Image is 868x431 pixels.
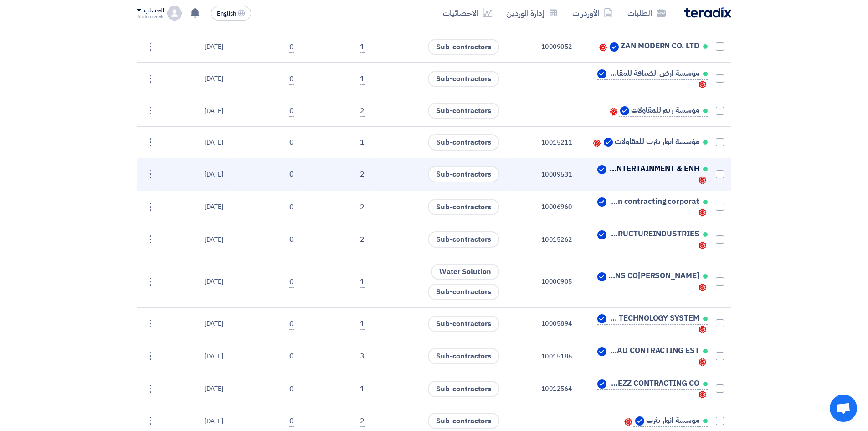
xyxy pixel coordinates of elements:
[158,95,231,127] td: [DATE]
[597,346,708,357] a: ROCK & ROAD CONTRACTING EST Verified Account
[597,197,708,208] a: Eastern lagoon contracting corporat Verified Account
[158,158,231,191] td: [DATE]
[830,395,857,422] a: Open chat
[428,284,499,300] span: Sub-contractors
[608,380,699,387] span: DURRAT AL-EZZ CONTRACTING CO
[360,169,365,180] span: 2
[615,138,699,145] span: مؤسسة انوار يثرب للمقاولات
[507,127,580,158] td: 10015211
[289,73,294,85] span: 0
[597,379,606,389] img: Verified Account
[158,223,231,256] td: [DATE]
[608,41,708,52] a: ZAN MODERN CO. LTD Verified Account
[608,347,699,354] span: ROCK & ROAD CONTRACTING EST
[621,42,699,50] span: ZAN MODERN CO. LTD
[428,381,499,397] span: Sub-contractors
[597,272,606,281] img: Verified Account
[507,31,580,62] td: 10009052
[158,340,231,373] td: [DATE]
[360,73,365,85] span: 1
[137,14,164,19] div: Abdulmalek
[428,166,499,182] span: Sub-contractors
[143,275,158,289] div: ⋮
[360,384,365,395] span: 1
[620,2,673,24] a: الطلبات
[143,40,158,54] div: ⋮
[428,39,499,55] span: Sub-contractors
[211,6,251,21] button: English
[428,231,499,248] span: Sub-contractors
[631,107,699,114] span: مؤسسة ريم للمقاولات
[608,198,699,205] span: Eastern lagoon contracting corporat
[360,234,365,245] span: 2
[158,127,231,158] td: [DATE]
[360,137,365,148] span: 1
[158,191,231,223] td: [DATE]
[597,347,606,356] img: Verified Account
[499,2,565,24] a: إدارة الموردين
[360,351,365,362] span: 3
[597,313,708,325] a: PIPE TECHNOLOGY SYSTEM Verified Account
[633,415,707,427] a: مؤسسة انوار يثرب Verified Account
[289,351,294,362] span: 0
[360,202,365,213] span: 2
[289,234,294,245] span: 0
[143,414,158,428] div: ⋮
[143,382,158,396] div: ⋮
[604,138,613,147] img: Verified Account
[597,69,606,78] img: Verified Account
[143,104,158,118] div: ⋮
[289,202,294,213] span: 0
[360,276,365,288] span: 1
[428,348,499,364] span: Sub-contractors
[431,264,499,280] span: Water Solution
[597,164,708,175] a: SAUDI WASIT CO. ENTERTAINMENT & ENH Verified Account
[360,318,365,330] span: 1
[597,314,606,323] img: Verified Account
[158,256,231,307] td: [DATE]
[428,316,499,332] span: Sub-contractors
[507,158,580,191] td: 10009531
[597,68,708,80] a: مؤسسة ارض الضيافة للمقاولات Verified Account
[610,42,619,52] img: Verified Account
[143,167,158,182] div: ⋮
[428,134,499,151] span: Sub-contractors
[597,379,708,390] a: DURRAT AL-EZZ CONTRACTING CO Verified Account
[360,415,365,427] span: 2
[597,165,606,174] img: Verified Account
[289,105,294,117] span: 0
[289,415,294,427] span: 0
[597,229,708,240] a: TENSILEMEMBRANESTRUCTUREINDUSTRIES Verified Account
[635,416,644,426] img: Verified Account
[507,223,580,256] td: 10015262
[507,191,580,223] td: 10006960
[608,165,699,172] span: SAUDI WASIT CO. ENTERTAINMENT & ENH
[158,307,231,340] td: [DATE]
[608,315,699,322] span: PIPE TECHNOLOGY SYSTEM
[507,256,580,307] td: 10000905
[428,71,499,87] span: Sub-contractors
[646,417,699,424] span: مؤسسة انوار يثرب
[620,106,629,115] img: Verified Account
[143,317,158,331] div: ⋮
[597,230,606,239] img: Verified Account
[143,232,158,247] div: ⋮
[289,318,294,330] span: 0
[144,7,164,15] div: الحساب
[289,384,294,395] span: 0
[167,6,182,21] img: profile_test.png
[608,230,699,238] span: TENSILEMEMBRANESTRUCTUREINDUSTRIES
[428,413,499,429] span: Sub-contractors
[608,272,699,280] span: [PERSON_NAME]ABULJADAYEL & SONS CO.
[619,105,708,117] a: مؤسسة ريم للمقاولات Verified Account
[143,200,158,214] div: ⋮
[143,349,158,363] div: ⋮
[289,42,294,53] span: 0
[507,373,580,405] td: 10012564
[565,2,620,24] a: الأوردرات
[289,276,294,288] span: 0
[360,105,365,117] span: 2
[597,197,606,207] img: Verified Account
[289,169,294,180] span: 0
[158,373,231,405] td: [DATE]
